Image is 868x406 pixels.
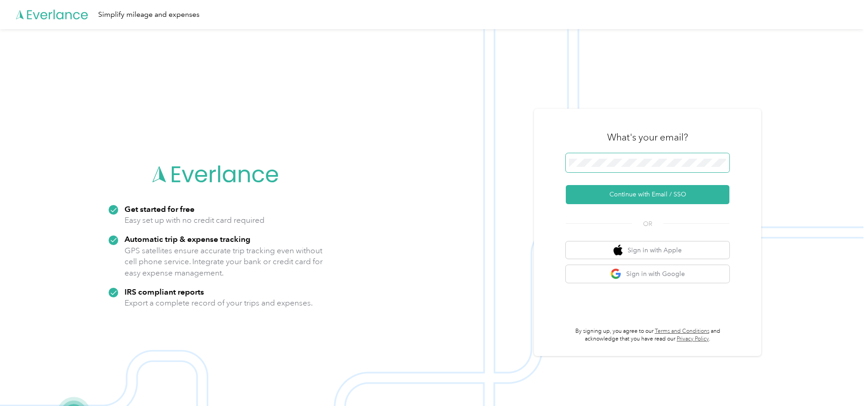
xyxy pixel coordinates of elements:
[677,336,709,342] a: Privacy Policy
[125,215,264,226] p: Easy set up with no credit card required
[655,328,709,335] a: Terms and Conditions
[125,297,313,309] p: Export a complete record of your trips and expenses.
[125,245,323,279] p: GPS satellites ensure accurate trip tracking even without cell phone service. Integrate your bank...
[566,265,729,283] button: google logoSign in with Google
[632,219,663,229] span: OR
[614,245,623,256] img: apple logo
[566,241,729,259] button: apple logoSign in with Apple
[566,185,729,204] button: Continue with Email / SSO
[125,287,204,296] strong: IRS compliant reports
[98,9,200,20] div: Simplify mileage and expenses
[566,327,729,343] p: By signing up, you agree to our and acknowledge that you have read our .
[607,131,688,144] h3: What's your email?
[125,234,250,244] strong: Automatic trip & expense tracking
[125,204,195,214] strong: Get started for free
[610,268,622,280] img: google logo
